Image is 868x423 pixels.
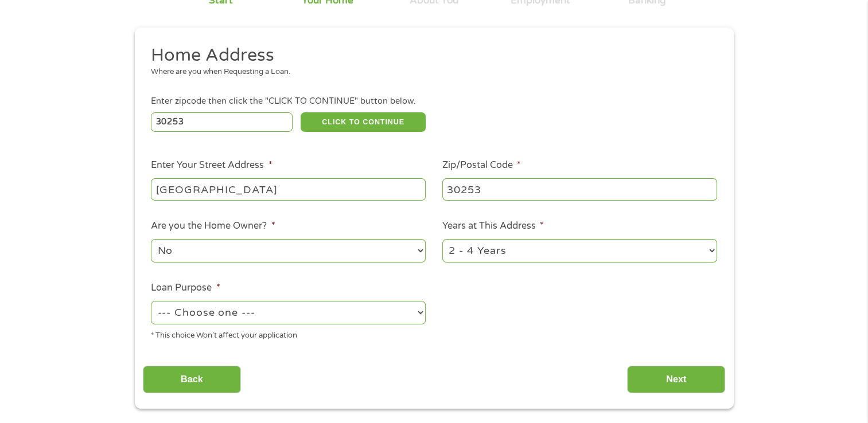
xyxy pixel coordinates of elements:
[143,366,241,394] input: Back
[151,95,717,108] div: Enter zipcode then click the "CLICK TO CONTINUE" button below.
[151,220,275,232] label: Are you the Home Owner?
[442,159,521,171] label: Zip/Postal Code
[151,44,709,67] h2: Home Address
[151,178,426,200] input: 1 Main Street
[301,112,426,132] button: CLICK TO CONTINUE
[151,159,272,171] label: Enter Your Street Address
[151,112,293,132] input: Enter Zipcode (e.g 01510)
[442,220,544,232] label: Years at This Address
[627,366,725,394] input: Next
[151,282,220,294] label: Loan Purpose
[151,326,426,342] div: * This choice Won’t affect your application
[151,66,709,78] div: Where are you when Requesting a Loan.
